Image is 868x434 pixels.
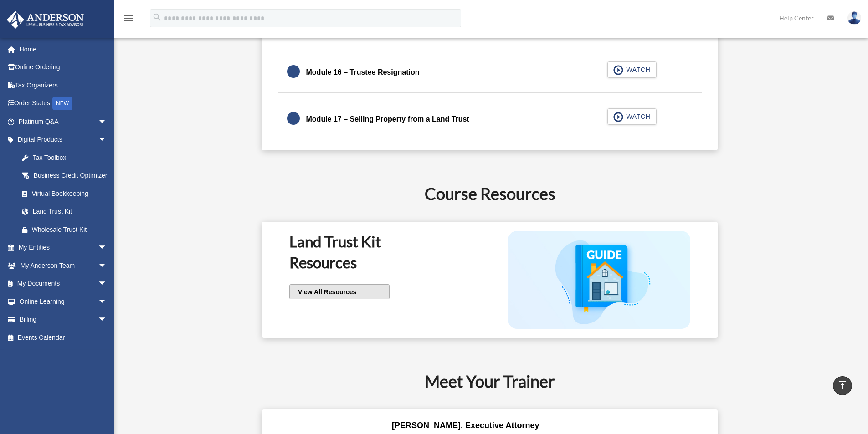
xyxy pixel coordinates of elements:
[98,292,116,311] span: arrow_drop_down
[6,112,121,131] a: Platinum Q&Aarrow_drop_down
[306,113,469,126] div: Module 17 – Selling Property from a Land Trust
[6,40,121,58] a: Home
[6,275,121,293] a: My Documentsarrow_drop_down
[833,376,852,395] a: vertical_align_top
[306,66,420,79] div: Module 16 – Trustee Resignation
[98,311,116,329] span: arrow_drop_down
[152,12,162,22] i: search
[847,11,861,25] img: User Pic
[13,167,121,185] a: Business Credit Optimizer
[98,112,116,131] span: arrow_drop_down
[98,256,116,275] span: arrow_drop_down
[32,224,109,235] div: Wholesale Trust Kit
[6,58,121,77] a: Online Ordering
[623,65,650,74] span: WATCH
[13,184,121,203] a: Virtual Bookkeeping
[287,61,693,83] a: Module 16 – Trustee Resignation WATCH
[155,182,825,205] h2: Course Resources
[837,380,848,391] i: vertical_align_top
[6,131,121,149] a: Digital Productsarrow_drop_down
[32,188,109,199] div: Virtual Bookkeeping
[32,170,109,181] div: Business Credit Optimizer
[6,256,121,275] a: My Anderson Teamarrow_drop_down
[295,287,356,296] span: View All Resources
[6,292,121,311] a: Online Learningarrow_drop_down
[32,206,105,217] div: Land Trust Kit
[289,284,390,299] a: View All Resources
[4,11,87,29] img: Anderson Advisors Platinum Portal
[123,16,134,24] a: menu
[98,275,116,293] span: arrow_drop_down
[52,97,72,110] div: NEW
[287,108,693,130] a: Module 17 – Selling Property from a Land Trust WATCH
[6,94,121,113] a: Order StatusNEW
[123,13,134,24] i: menu
[607,108,657,125] button: WATCH
[392,421,539,430] b: [PERSON_NAME], Executive Attorney
[6,239,121,257] a: My Entitiesarrow_drop_down
[6,328,121,347] a: Events Calendar
[32,152,109,163] div: Tax Toolbox
[155,370,825,393] h2: Meet Your Trainer
[6,76,121,94] a: Tax Organizers
[6,311,121,329] a: Billingarrow_drop_down
[13,203,116,221] a: Land Trust Kit
[98,131,116,149] span: arrow_drop_down
[289,231,472,273] h1: Land Trust Kit Resources
[623,112,650,121] span: WATCH
[13,220,121,239] a: Wholesale Trust Kit
[13,148,121,167] a: Tax Toolbox
[607,61,657,78] button: WATCH
[98,239,116,257] span: arrow_drop_down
